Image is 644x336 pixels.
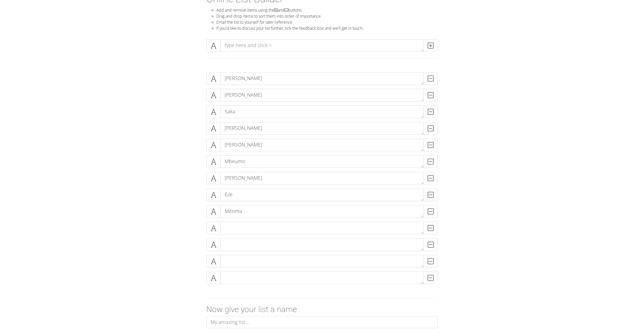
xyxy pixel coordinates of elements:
[216,7,438,13] li: Add and remove items using the and buttons
[206,305,438,314] h2: Now give your list a name
[206,316,438,328] input: My amazing list...
[216,19,438,25] li: Email the list to yourself for later reference
[216,13,438,19] li: Drag and drop items to sort them into order of importance
[216,25,438,31] li: If you'd like to discuss your list further, tick the feedback box and we'll get in touch.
